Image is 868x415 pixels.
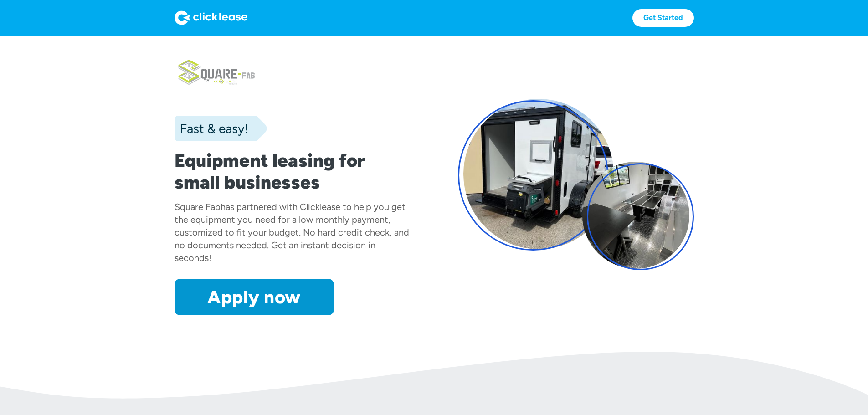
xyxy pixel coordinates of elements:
div: Square Fab [175,201,221,212]
a: Apply now [175,279,334,315]
img: Logo [175,10,247,25]
a: Get Started [632,9,694,27]
div: Fast & easy! [175,119,248,138]
div: has partnered with Clicklease to help you get the equipment you need for a low monthly payment, c... [175,201,409,263]
h1: Equipment leasing for small businesses [175,149,411,193]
